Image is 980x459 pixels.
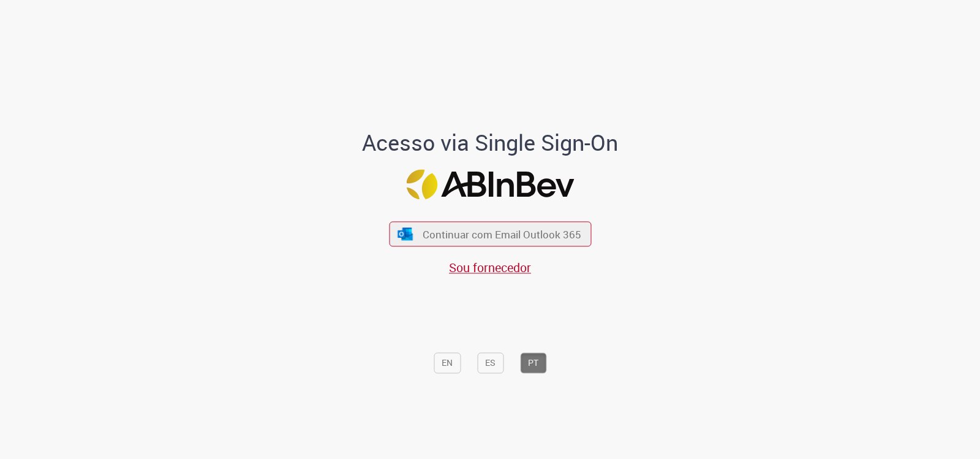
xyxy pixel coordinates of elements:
[406,170,574,200] img: Logo ABInBev
[520,352,546,373] button: PT
[389,222,591,247] button: ícone Azure/Microsoft 360 Continuar com Email Outlook 365
[434,352,461,373] button: EN
[477,352,503,373] button: ES
[449,260,531,276] a: Sou fornecedor
[320,131,660,155] h1: Acesso via Single Sign-On
[423,227,581,241] span: Continuar com Email Outlook 365
[397,227,414,240] img: ícone Azure/Microsoft 360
